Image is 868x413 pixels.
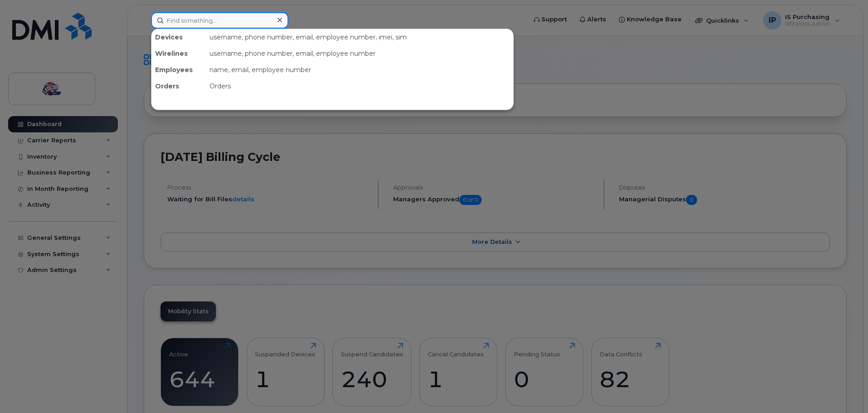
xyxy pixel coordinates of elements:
[151,29,206,45] div: Devices
[151,45,206,62] div: Wirelines
[206,29,513,45] div: username, phone number, email, employee number, imei, sim
[206,62,513,78] div: name, email, employee number
[206,78,513,94] div: Orders
[151,62,206,78] div: Employees
[151,78,206,94] div: Orders
[206,45,513,62] div: username, phone number, email, employee number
